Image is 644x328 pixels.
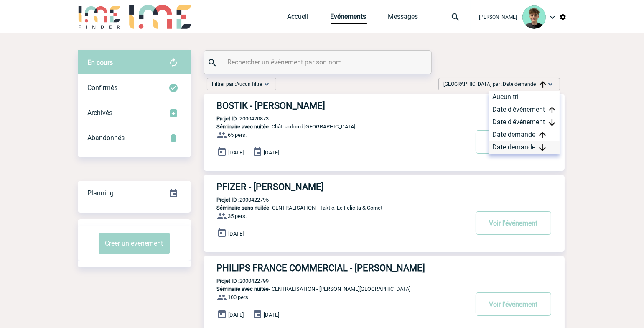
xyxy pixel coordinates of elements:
span: Séminaire avec nuitée [217,123,269,130]
div: Retrouvez ici tous vos évènements avant confirmation [78,50,191,75]
p: 2000422795 [204,197,269,203]
img: IME-Finder [78,5,121,29]
img: baseline_expand_more_white_24dp-b.png [546,80,555,88]
div: Retrouvez ici tous vos événements organisés par date et état d'avancement [78,181,191,206]
span: 100 pers. [228,295,250,301]
input: Rechercher un événement par son nom [226,56,412,68]
div: Aucun tri [489,91,560,103]
h3: BOSTIK - [PERSON_NAME] [217,100,468,111]
button: Voir l'événement [476,292,551,316]
span: [GEOGRAPHIC_DATA] par : [444,80,546,88]
h3: PFIZER - [PERSON_NAME] [217,182,468,192]
img: arrow_upward.png [549,107,555,113]
p: 2000422799 [204,278,269,284]
span: [DATE] [229,149,244,156]
a: PFIZER - [PERSON_NAME] [204,182,565,192]
img: arrow_upward.png [539,132,546,138]
span: 65 pers. [228,132,247,138]
a: Accueil [288,13,309,24]
a: Messages [388,13,418,24]
span: 35 pers. [228,213,247,220]
span: Séminaire avec nuitée [217,286,269,292]
span: [DATE] [264,312,280,318]
a: Evénements [331,13,367,24]
span: Abandonnés [88,134,125,142]
div: Date d'événement [489,103,560,116]
div: Date demande [489,128,560,141]
h3: PHILIPS FRANCE COMMERCIAL - [PERSON_NAME] [217,263,468,273]
p: - Châteauform' [GEOGRAPHIC_DATA] [204,123,468,130]
span: Séminaire sans nuitée [217,205,270,211]
img: arrow_upward.png [540,81,546,88]
div: Retrouvez ici tous les événements que vous avez décidé d'archiver [78,100,191,126]
span: Filtrer par : [212,80,262,88]
span: Planning [88,189,114,197]
img: arrow_downward.png [549,119,555,126]
div: Retrouvez ici tous vos événements annulés [78,126,191,151]
span: Date demande [503,81,546,87]
p: 2000420873 [204,115,269,122]
p: - CENTRALISATION - [PERSON_NAME][GEOGRAPHIC_DATA] [204,286,468,292]
a: BOSTIK - [PERSON_NAME] [204,100,565,111]
div: Date d'événement [489,116,560,128]
a: PHILIPS FRANCE COMMERCIAL - [PERSON_NAME] [204,263,565,273]
b: Projet ID : [217,115,240,122]
p: - CENTRALISATION - Taktic, Le Felicita & Comet [204,205,468,211]
b: Projet ID : [217,197,240,203]
span: [DATE] [229,312,244,318]
a: Planning [78,180,191,205]
img: 131612-0.png [522,5,546,29]
span: Archivés [88,109,113,117]
button: Voir l'événement [476,130,551,154]
button: Voir l'événement [476,211,551,235]
span: [DATE] [264,149,280,156]
span: Aucun filtre [237,81,262,87]
span: [PERSON_NAME] [479,14,517,20]
span: [DATE] [229,231,244,237]
button: Créer un événement [99,233,170,254]
div: Date demande [489,141,560,154]
b: Projet ID : [217,278,240,284]
span: En cours [88,59,113,67]
img: baseline_expand_more_white_24dp-b.png [262,80,271,88]
span: Confirmés [88,84,118,92]
img: arrow_downward.png [539,144,546,151]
